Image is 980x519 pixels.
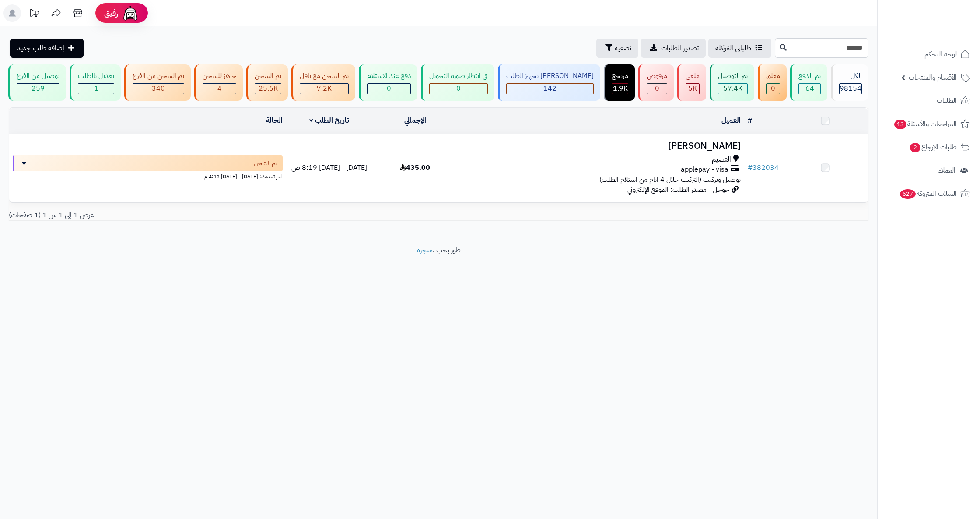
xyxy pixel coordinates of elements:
div: 57359 [718,84,747,94]
span: 7.2K [317,83,332,94]
a: تصدير الطلبات [641,39,706,58]
div: 259 [17,84,59,94]
a: [PERSON_NAME] تجهيز الطلب 142 [496,64,602,101]
span: 2 [910,142,921,153]
a: طلبات الإرجاع2 [883,137,975,158]
div: 340 [133,84,184,94]
span: 13 [894,119,907,130]
div: 7222 [300,84,348,94]
a: إضافة طلب جديد [10,39,84,58]
a: في انتظار صورة التحويل 0 [419,64,496,101]
div: تم الشحن من الفرع [133,71,184,81]
img: ai-face.png [122,4,139,22]
span: 0 [655,83,659,94]
span: المراجعات والأسئلة [893,118,957,130]
div: 25572 [255,84,281,94]
div: تم الدفع [798,71,821,81]
span: [DATE] - [DATE] 8:19 ص [291,162,367,173]
span: 98154 [840,83,861,94]
a: العميل [721,115,741,126]
span: 57.4K [723,83,742,94]
div: ملغي [686,71,700,81]
div: تم الشحن مع ناقل [300,71,349,81]
span: 1 [94,83,98,94]
a: العملاء [883,160,975,181]
a: السلات المتروكة627 [883,183,975,204]
span: 435.00 [400,162,430,173]
div: 5029 [686,84,699,94]
span: العملاء [938,164,955,177]
a: معلق 0 [756,64,788,101]
span: الأقسام والمنتجات [909,71,957,84]
a: تم الشحن مع ناقل 7.2K [290,64,357,101]
a: تعديل بالطلب 1 [68,64,122,101]
a: #382034 [748,162,779,173]
div: تم الشحن [255,71,281,81]
div: تعديل بالطلب [78,71,114,81]
a: الطلبات [883,90,975,111]
a: تم الشحن 25.6K [245,64,290,101]
span: تم الشحن [254,159,277,168]
a: مرفوض 0 [637,64,675,101]
div: في انتظار صورة التحويل [429,71,488,81]
span: 64 [805,83,814,94]
span: طلبات الإرجاع [909,141,957,153]
a: جاهز للشحن 4 [192,64,245,101]
div: [PERSON_NAME] تجهيز الطلب [506,71,594,81]
div: توصيل من الفرع [17,71,59,81]
span: 627 [899,189,916,199]
div: 142 [507,84,593,94]
a: تاريخ الطلب [309,115,349,126]
div: معلق [766,71,780,81]
span: طلباتي المُوكلة [715,43,751,53]
a: مرتجع 1.9K [602,64,637,101]
div: تم التوصيل [718,71,748,81]
span: # [748,162,752,173]
div: دفع عند الاستلام [367,71,411,81]
div: 0 [367,84,410,94]
a: الحالة [266,115,283,126]
div: جاهز للشحن [203,71,236,81]
div: 0 [430,84,487,94]
a: تم الشحن من الفرع 340 [122,64,192,101]
span: لوحة التحكم [924,48,957,60]
span: توصيل وتركيب (التركيب خلال 4 ايام من استلام الطلب) [599,174,741,185]
div: الكل [839,71,862,81]
span: القصيم [712,155,731,165]
button: تصفية [596,39,638,58]
a: ملغي 5K [675,64,708,101]
img: logo-2.png [920,9,972,28]
a: تم الدفع 64 [788,64,829,101]
span: 0 [771,83,775,94]
a: لوحة التحكم [883,44,975,65]
span: 0 [387,83,391,94]
span: 25.6K [259,83,278,94]
a: تحديثات المنصة [23,4,45,24]
span: تصفية [615,43,631,53]
div: 0 [647,84,667,94]
span: 259 [31,83,45,94]
div: 0 [766,84,780,94]
div: مرفوض [647,71,667,81]
h3: [PERSON_NAME] [462,141,741,151]
a: دفع عند الاستلام 0 [357,64,419,101]
div: 4 [203,84,236,94]
div: 64 [799,84,820,94]
div: اخر تحديث: [DATE] - [DATE] 4:13 م [13,171,283,180]
span: 0 [456,83,461,94]
a: طلباتي المُوكلة [708,39,771,58]
a: تم التوصيل 57.4K [708,64,756,101]
a: توصيل من الفرع 259 [7,64,68,101]
a: # [748,115,752,126]
div: مرتجع [612,71,628,81]
div: 1871 [612,84,628,94]
a: المراجعات والأسئلة13 [883,113,975,134]
span: جوجل - مصدر الطلب: الموقع الإلكتروني [627,184,729,195]
a: الكل98154 [829,64,870,101]
span: تصدير الطلبات [661,43,699,53]
span: رفيق [104,8,118,18]
span: إضافة طلب جديد [17,43,64,53]
span: السلات المتروكة [899,187,957,200]
span: applepay - visa [681,165,728,175]
span: 1.9K [613,83,628,94]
